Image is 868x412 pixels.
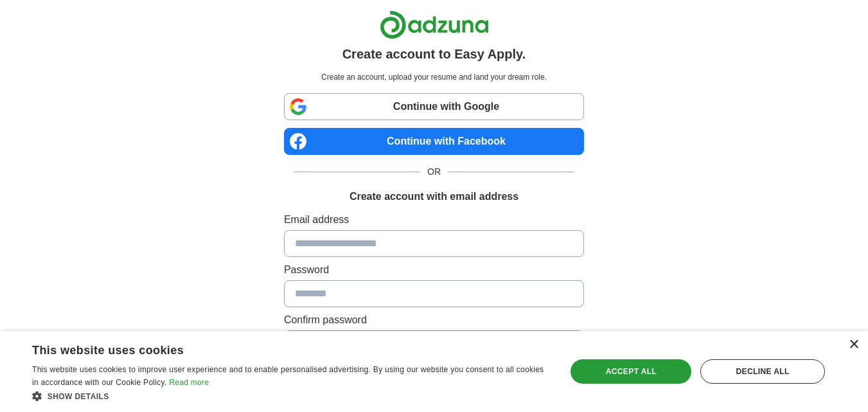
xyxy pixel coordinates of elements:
div: Accept all [571,359,691,384]
img: Adzuna logo [380,10,489,39]
span: This website uses cookies to improve user experience and to enable personalised advertising. By u... [32,365,544,387]
div: Decline all [700,359,825,384]
h1: Create account with email address [350,189,518,204]
label: Confirm password [284,312,584,328]
label: Email address [284,212,584,228]
a: Continue with Google [284,93,584,120]
p: Create an account, upload your resume and land your dream role. [287,71,581,83]
span: OR [420,165,448,179]
a: Read more, opens a new window [169,378,209,387]
span: Show details [48,392,109,401]
div: Show details [32,390,551,402]
h1: Create account to Easy Apply. [342,44,526,64]
label: Password [284,262,584,278]
div: This website uses cookies [32,339,518,358]
a: Continue with Facebook [284,128,584,155]
div: Close [849,340,858,350]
